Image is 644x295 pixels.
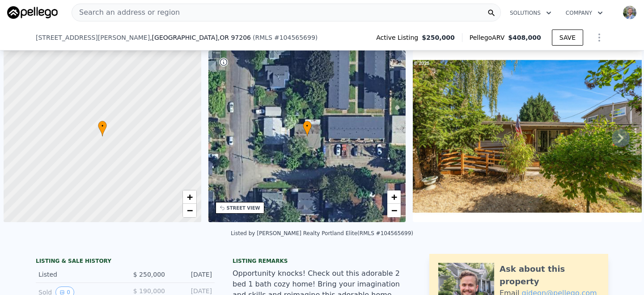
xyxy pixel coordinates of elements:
[172,270,212,279] div: [DATE]
[233,257,411,265] div: Listing remarks
[413,51,642,222] img: Sale: 167427476 Parcel: 74701421
[133,271,165,278] span: $ 250,000
[391,191,397,202] span: +
[552,29,583,46] button: SAVE
[422,33,455,42] span: $250,000
[98,122,107,130] span: •
[38,270,118,279] div: Listed
[253,33,318,42] div: ( )
[231,230,413,236] div: Listed by [PERSON_NAME] Realty Portland Elite (RMLS #104565699)
[503,5,559,21] button: Solutions
[391,205,397,216] span: −
[623,5,637,20] img: avatar
[36,257,215,266] div: LISTING & SALE HISTORY
[7,6,58,19] img: Pellego
[387,204,401,217] a: Zoom out
[72,7,180,18] span: Search an address or region
[303,122,312,130] span: •
[150,33,251,42] span: , [GEOGRAPHIC_DATA]
[218,34,251,41] span: , OR 97206
[183,204,196,217] a: Zoom out
[186,191,192,202] span: +
[387,190,401,204] a: Zoom in
[559,5,610,21] button: Company
[227,205,260,211] div: STREET VIEW
[255,34,272,41] span: RMLS
[470,33,508,42] span: Pellego ARV
[590,29,608,46] button: Show Options
[98,121,107,136] div: •
[36,33,150,42] span: [STREET_ADDRESS][PERSON_NAME]
[508,34,541,41] span: $408,000
[274,34,315,41] span: # 104565699
[133,287,165,295] span: $ 190,000
[186,205,192,216] span: −
[183,190,196,204] a: Zoom in
[376,33,422,42] span: Active Listing
[303,121,312,136] div: •
[500,263,599,288] div: Ask about this property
